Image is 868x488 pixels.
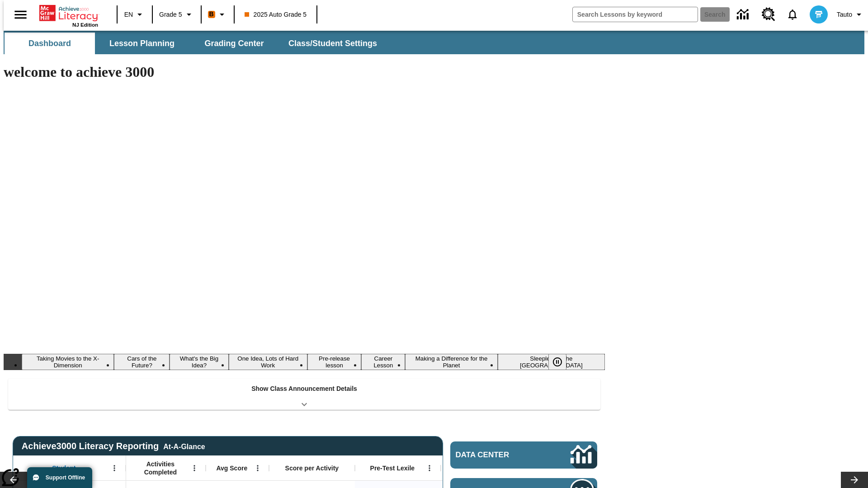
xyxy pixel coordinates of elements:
[216,464,247,472] span: Avg Score
[423,461,436,475] button: Open Menu
[22,354,114,370] button: Slide 1 Taking Movies to the X-Dimension
[573,7,698,22] input: search field
[46,474,85,481] span: Support Offline
[833,6,868,23] button: Profile/Settings
[810,5,828,23] img: avatar image
[22,441,205,451] span: Achieve3000 Literacy Reporting
[170,354,228,370] button: Slide 3 What's the Big Idea?
[251,461,264,475] button: Open Menu
[456,450,540,460] span: Data Center
[731,2,756,27] a: Data Center
[781,3,804,26] a: Notifications
[405,354,497,370] button: Slide 7 Making a Difference for the Planet
[450,441,597,469] a: Data Center
[307,354,361,370] button: Slide 5 Pre-release lesson
[209,9,214,20] span: B
[837,10,852,19] span: Tauto
[4,64,605,80] h1: welcome to achieve 3000
[159,10,182,19] span: Grade 5
[548,354,566,370] button: Pause
[370,464,415,472] span: Pre-Test Lexile
[114,354,170,370] button: Slide 2 Cars of the Future?
[156,6,198,23] button: Grade: Grade 5, Select a grade
[548,354,576,370] div: Pause
[120,6,149,23] button: Language: EN, Select a language
[5,33,95,54] button: Dashboard
[52,464,75,472] span: Student
[8,379,600,410] div: Show Class Announcement Details
[39,4,98,22] a: Home
[39,3,98,28] div: Home
[4,33,385,54] div: SubNavbar
[27,467,92,488] button: Support Offline
[361,354,405,370] button: Slide 6 Career Lesson
[188,461,201,475] button: Open Menu
[245,10,307,19] span: 2025 Auto Grade 5
[756,2,781,27] a: Resource Center, Will open in new tab
[204,6,231,23] button: Boost Class color is orange. Change class color
[97,33,187,54] button: Lesson Planning
[285,464,339,472] span: Score per Activity
[131,460,190,476] span: Activities Completed
[804,3,833,26] button: Select a new avatar
[163,441,205,451] div: At-A-Glance
[251,384,357,394] p: Show Class Announcement Details
[498,354,605,370] button: Slide 8 Sleepless in the Animal Kingdom
[72,22,98,28] span: NJ Edition
[841,472,868,488] button: Lesson carousel, Next
[229,354,307,370] button: Slide 4 One Idea, Lots of Hard Work
[281,33,384,54] button: Class/Student Settings
[124,10,133,19] span: EN
[189,33,279,54] button: Grading Center
[7,1,34,28] button: Open side menu
[108,461,121,475] button: Open Menu
[4,31,864,54] div: SubNavbar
